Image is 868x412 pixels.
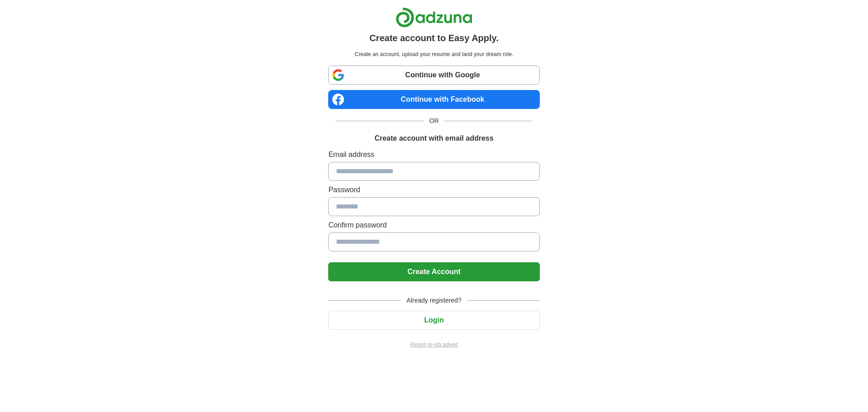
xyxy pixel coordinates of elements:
p: Create an account, upload your resume and land your dream role. [330,50,538,58]
img: Adzuna logo [396,7,472,28]
h1: Create account to Easy Apply. [369,31,499,45]
h1: Create account with email address [374,133,493,144]
a: Login [328,316,539,324]
button: Login [328,311,539,330]
label: Email address [328,149,539,160]
label: Password [328,185,539,195]
a: Continue with Google [328,66,539,85]
a: Continue with Facebook [328,90,539,109]
span: OR [424,116,444,126]
button: Create Account [328,262,539,281]
span: Already registered? [401,296,467,305]
a: Return to job advert [328,341,539,349]
label: Confirm password [328,220,539,231]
